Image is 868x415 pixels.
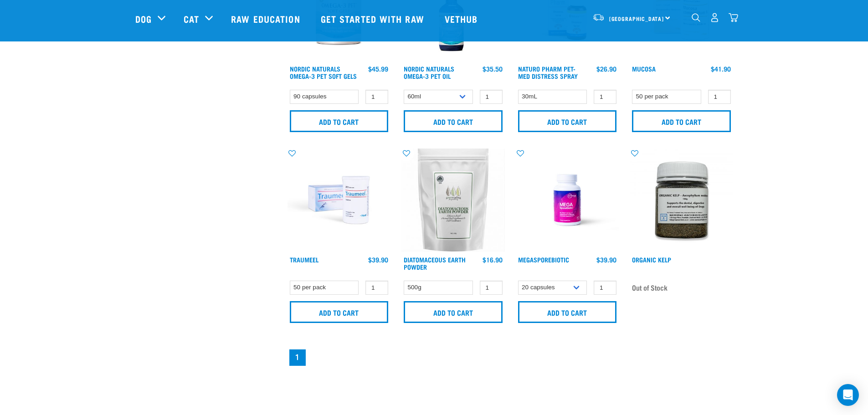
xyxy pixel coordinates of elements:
[288,149,391,252] img: RE Product Shoot 2023 Nov8644
[692,13,700,22] img: home-icon-1@2x.png
[289,349,306,366] a: Page 1
[404,110,503,132] input: Add to cart
[401,149,505,252] img: Diatomaceous earth
[632,258,671,261] a: Organic Kelp
[288,348,733,368] nav: pagination
[596,256,616,263] div: $39.90
[184,12,199,26] a: Cat
[516,149,619,252] img: Raw Essentials Mega Spore Biotic Probiotic For Dogs
[404,258,466,268] a: Diatomaceous Earth Powder
[518,301,617,323] input: Add to cart
[365,281,388,295] input: 1
[609,17,664,20] span: [GEOGRAPHIC_DATA]
[837,384,859,406] div: Open Intercom Messenger
[710,13,719,22] img: user.png
[290,301,389,323] input: Add to cart
[518,67,578,77] a: Naturo Pharm Pet-Med Distress Spray
[594,281,616,295] input: 1
[290,67,357,77] a: Nordic Naturals Omega-3 Pet Soft Gels
[480,90,503,104] input: 1
[436,0,489,37] a: Vethub
[711,65,731,72] div: $41.90
[404,301,503,323] input: Add to cart
[632,110,731,132] input: Add to cart
[596,65,616,72] div: $26.90
[729,13,738,22] img: home-icon@2x.png
[632,281,668,294] span: Out of Stock
[368,256,388,263] div: $39.90
[518,110,617,132] input: Add to cart
[483,65,503,72] div: $35.50
[632,67,656,70] a: Mucosa
[365,90,388,104] input: 1
[630,149,733,252] img: 10870
[135,12,152,26] a: Dog
[368,65,388,72] div: $45.99
[222,0,311,37] a: Raw Education
[592,13,605,21] img: van-moving.png
[483,256,503,263] div: $16.90
[708,90,731,104] input: 1
[312,0,436,37] a: Get started with Raw
[290,110,389,132] input: Add to cart
[290,258,318,261] a: Traumeel
[594,90,616,104] input: 1
[518,258,569,261] a: MegaSporeBiotic
[480,281,503,295] input: 1
[404,67,454,77] a: Nordic Naturals Omega-3 Pet Oil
